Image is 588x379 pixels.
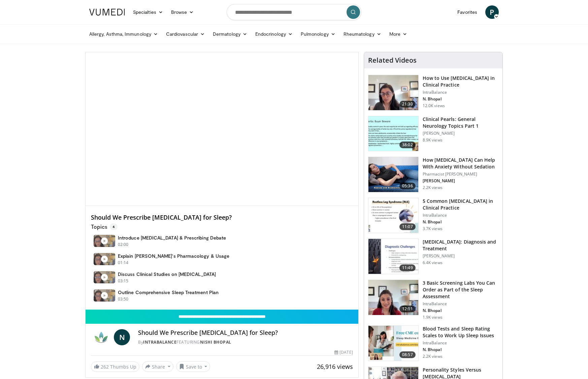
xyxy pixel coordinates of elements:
p: [PERSON_NAME] [423,178,498,184]
span: 05:36 [399,183,416,189]
a: 12:11 3 Basic Screening Labs You Can Order as Part of the Sleep Assessment IntraBalance N. Bhopal... [368,280,498,320]
span: 262 [101,364,109,370]
a: P [485,5,499,19]
span: 12:11 [399,306,416,312]
p: 1.9K views [423,315,443,320]
img: 247ca3b2-fc43-4042-8c3d-b42db022ef6a.150x105_q85_crop-smart_upscale.jpg [368,326,418,361]
p: N. Bhopal [423,219,498,225]
span: 21:30 [399,101,416,107]
a: 08:57 Blood Tests and Sleep Rating Scales to Work Up Sleep Issues IntraBalance N. Bhopal 2.2K views [368,325,498,361]
a: Favorites [453,5,481,19]
h4: Discuss Clinical Studies on [MEDICAL_DATA] [118,271,216,277]
a: IntraBalance [143,339,176,345]
button: Share [142,361,173,372]
h3: Blood Tests and Sleep Rating Scales to Work Up Sleep Issues [423,325,498,339]
a: Browse [167,5,198,19]
p: IntraBalance [423,213,498,218]
p: IntraBalance [423,340,498,346]
h3: 3 Basic Screening Labs You Can Order as Part of the Sleep Assessment [423,280,498,300]
p: 6.4K views [423,260,443,265]
img: 6e0bc43b-d42b-409a-85fd-0f454729f2ca.150x105_q85_crop-smart_upscale.jpg [368,239,418,274]
p: 3.7K views [423,226,443,231]
span: 26,916 views [317,362,353,371]
a: Endocrinology [251,27,297,41]
p: Pharmacist [PERSON_NAME] [423,171,498,177]
p: N. Bhopal [423,96,498,102]
span: 38:02 [399,141,416,148]
span: 11:07 [399,223,416,230]
h4: Should We Prescribe [MEDICAL_DATA] for Sleep? [138,329,353,337]
p: N. Bhopal [423,308,498,313]
span: 11:49 [399,264,416,271]
a: More [385,27,411,41]
a: 38:02 Clinical Pearls: General Neurology Topics Part 1 [PERSON_NAME] 8.9K views [368,116,498,152]
h4: Outline Comprehensive Sleep Treatment Plan [118,289,219,295]
a: 11:49 [MEDICAL_DATA]: Diagnosis and Treatment [PERSON_NAME] 6.4K views [368,239,498,274]
a: 262 Thumbs Up [91,361,139,372]
button: Save to [176,361,210,372]
video-js: Video Player [86,52,358,206]
p: 12.0K views [423,103,445,108]
p: 03:50 [118,296,129,302]
a: 11:07 5 Common [MEDICAL_DATA] in Clinical Practice IntraBalance N. Bhopal 3.7K views [368,198,498,233]
img: 7bfe4765-2bdb-4a7e-8d24-83e30517bd33.150x105_q85_crop-smart_upscale.jpg [368,157,418,192]
h4: Related Videos [368,56,417,64]
a: N [114,329,130,345]
img: IntraBalance [91,329,111,345]
a: Nishi Bhopal [200,339,231,345]
p: 01:14 [118,260,129,266]
a: Specialties [129,5,167,19]
p: 2.2K views [423,185,443,190]
h3: [MEDICAL_DATA]: Diagnosis and Treatment [423,239,498,252]
a: 21:30 How to Use [MEDICAL_DATA] in Clinical Practice IntraBalance N. Bhopal 12.0K views [368,75,498,110]
span: 4 [110,223,118,230]
a: Rheumatology [339,27,385,41]
p: IntraBalance [423,90,498,95]
img: VuMedi Logo [89,9,125,15]
h4: Should We Prescribe [MEDICAL_DATA] for Sleep? [91,214,353,221]
h3: How [MEDICAL_DATA] Can Help With Anxiety Without Sedation [423,157,498,170]
a: 05:36 How [MEDICAL_DATA] Can Help With Anxiety Without Sedation Pharmacist [PERSON_NAME] [PERSON_... [368,157,498,192]
div: By FEATURING [138,339,353,345]
h3: 5 Common [MEDICAL_DATA] in Clinical Practice [423,198,498,211]
p: [PERSON_NAME] [423,131,498,136]
a: Cardiovascular [162,27,209,41]
div: [DATE] [334,349,353,355]
img: 662646f3-24dc-48fd-91cb-7f13467e765c.150x105_q85_crop-smart_upscale.jpg [368,75,418,110]
h3: Clinical Pearls: General Neurology Topics Part 1 [423,116,498,129]
input: Search topics, interventions [227,4,361,20]
img: 91ec4e47-6cc3-4d45-a77d-be3eb23d61cb.150x105_q85_crop-smart_upscale.jpg [368,116,418,151]
p: Topics [91,223,118,230]
p: 8.9K views [423,137,443,143]
h4: Explain [PERSON_NAME]'s Pharmacology & Usage [118,253,229,259]
img: 9fb304be-515e-4deb-846e-47615c91f0d6.150x105_q85_crop-smart_upscale.jpg [368,280,418,315]
a: Dermatology [209,27,251,41]
p: 2.2K views [423,354,443,359]
p: 02:00 [118,242,129,248]
p: 03:15 [118,278,129,284]
a: Pulmonology [297,27,339,41]
p: [PERSON_NAME] [423,253,498,259]
img: e41a58fc-c8b3-4e06-accc-3dd0b2ae14cc.150x105_q85_crop-smart_upscale.jpg [368,198,418,233]
span: 08:57 [399,351,416,358]
p: N. Bhopal [423,347,498,352]
h3: How to Use [MEDICAL_DATA] in Clinical Practice [423,75,498,88]
p: IntraBalance [423,301,498,307]
a: Allergy, Asthma, Immunology [85,27,162,41]
h4: Introduce [MEDICAL_DATA] & Prescribing Debate [118,235,226,241]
